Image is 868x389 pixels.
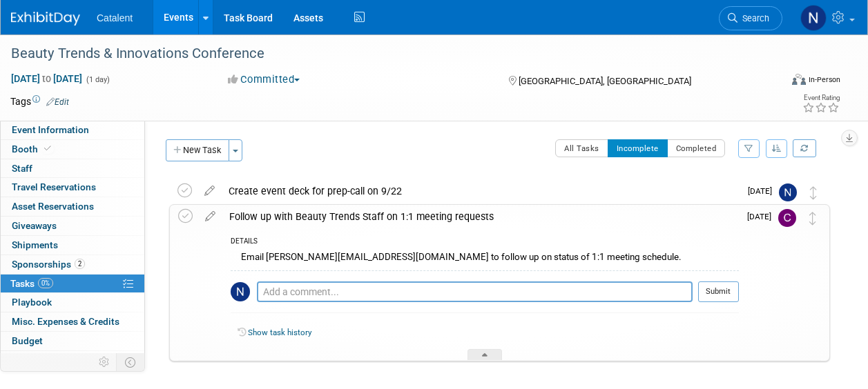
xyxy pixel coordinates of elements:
[667,139,726,157] button: Completed
[719,6,782,30] a: Search
[93,353,117,371] td: Personalize Event Tab Strip
[222,179,740,203] div: Create event deck for prep-call on 9/22
[38,278,53,288] span: 0%
[1,236,144,255] a: Shipments
[166,139,229,161] button: New Task
[1,312,144,331] a: Misc. Expenses & Credits
[198,210,222,223] a: edit
[197,185,222,197] a: edit
[10,72,83,85] span: [DATE] [DATE]
[12,201,94,212] span: Asset Reservations
[223,72,305,87] button: Committed
[809,212,816,225] i: Move task
[698,281,739,302] button: Submit
[1,197,144,216] a: Asset Reservations
[1,255,144,274] a: Sponsorships2
[1,332,144,350] a: Budget
[793,139,816,157] a: Refresh
[802,94,840,101] div: Event Rating
[1,121,144,139] a: Event Information
[12,335,43,346] span: Budget
[12,143,54,154] span: Booth
[222,205,739,228] div: Follow up with Beauty Trends Staff on 1:1 meeting requests
[231,237,739,248] div: DETAILS
[40,73,53,84] span: to
[1,275,144,293] a: Tasks0%
[555,139,608,157] button: All Tasks
[608,139,668,157] button: Incomplete
[12,297,52,308] span: Playbook
[748,186,779,196] span: [DATE]
[248,328,311,337] a: Show task history
[747,212,778,221] span: [DATE]
[12,124,89,135] span: Event Information
[519,76,691,86] span: [GEOGRAPHIC_DATA], [GEOGRAPHIC_DATA]
[10,278,53,289] span: Tasks
[44,145,51,152] i: Booth reservation complete
[1,293,144,312] a: Playbook
[97,12,133,23] span: Catalent
[12,239,58,250] span: Shipments
[231,248,739,270] div: Email [PERSON_NAME][EMAIL_ADDRESS][DOMAIN_NAME] to follow up on status of 1:1 meeting schedule.
[1,178,144,197] a: Travel Reservations
[231,282,250,301] img: Nicole Bullock
[12,181,96,192] span: Travel Reservations
[737,13,769,23] span: Search
[10,94,69,108] td: Tags
[778,209,796,227] img: Christina Szendi
[779,183,797,201] img: Nicole Bullock
[11,12,80,26] img: ExhibitDay
[792,74,806,85] img: Format-Inperson.png
[1,140,144,159] a: Booth
[800,5,827,31] img: Nicole Bullock
[12,163,32,174] span: Staff
[12,220,57,231] span: Giveaways
[1,217,144,235] a: Giveaways
[720,72,840,92] div: Event Format
[12,259,85,270] span: Sponsorships
[12,316,119,327] span: Misc. Expenses & Credits
[808,74,840,85] div: In-Person
[1,159,144,178] a: Staff
[117,353,145,371] td: Toggle Event Tabs
[6,41,769,66] div: Beauty Trends & Innovations Conference
[46,97,69,107] a: Edit
[810,186,817,199] i: Move task
[75,259,85,269] span: 2
[85,75,110,84] span: (1 day)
